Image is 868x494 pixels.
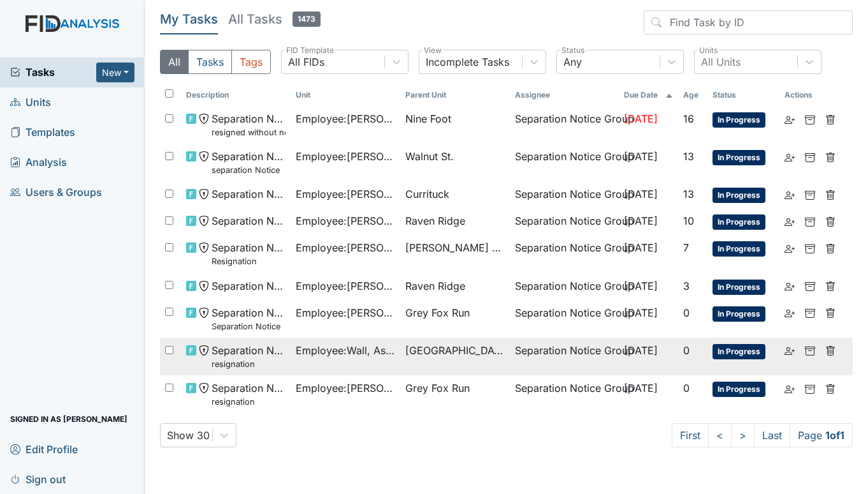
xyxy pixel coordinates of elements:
span: 10 [683,214,694,227]
button: All [160,50,189,74]
a: Archive [805,149,815,164]
th: Toggle SortBy [707,84,779,106]
span: 0 [683,344,690,357]
td: Separation Notice Group [510,375,619,413]
span: Separation Notice resignation [212,343,286,370]
strong: 1 of 1 [825,429,844,442]
span: Separation Notice [212,278,286,294]
span: In Progress [712,280,765,295]
span: [DATE] [624,150,658,163]
span: 7 [683,241,689,254]
span: Sign out [10,469,66,489]
span: Grey Fox Run [405,380,470,396]
span: Employee : [PERSON_NAME] [296,186,395,202]
div: Any [563,54,582,70]
a: Delete [825,111,835,126]
td: Separation Notice Group [510,106,619,144]
th: Toggle SortBy [291,84,400,106]
span: [DATE] [624,112,658,125]
span: Separation Notice separation Notice [212,149,286,176]
span: Separation Notice Separation Notice [212,305,286,333]
span: [DATE] [624,241,658,254]
span: [DATE] [624,214,658,227]
td: Separation Notice Group [510,208,619,235]
span: Employee : [PERSON_NAME][GEOGRAPHIC_DATA] [296,149,395,164]
div: Type filter [160,50,271,74]
a: Archive [805,343,815,358]
span: Separation Notice [212,213,286,228]
span: [GEOGRAPHIC_DATA] [405,343,505,358]
a: Last [754,423,790,447]
input: Toggle All Rows Selected [165,89,173,98]
a: Delete [825,305,835,320]
span: 16 [683,112,694,125]
td: Separation Notice Group [510,273,619,300]
nav: task-pagination [672,423,853,447]
span: Signed in as [PERSON_NAME] [10,409,127,429]
a: Delete [825,240,835,255]
th: Assignee [510,84,619,106]
td: Separation Notice Group [510,338,619,375]
span: Nine Foot [405,111,451,126]
span: [DATE] [624,344,658,357]
span: 1473 [293,11,321,27]
a: Tasks [10,64,96,80]
span: Separation Notice resignation [212,380,286,408]
a: Delete [825,278,835,294]
td: Separation Notice Group [510,235,619,273]
small: resignation [212,358,286,370]
span: Currituck [405,186,449,202]
a: Delete [825,343,835,358]
span: Templates [10,123,75,142]
span: Separation Notice [212,186,286,202]
a: First [672,423,709,447]
th: Toggle SortBy [181,84,291,106]
a: Archive [805,213,815,228]
th: Toggle SortBy [678,84,707,106]
span: Separation Notice resigned without notice [212,111,286,138]
th: Toggle SortBy [619,84,678,106]
a: Archive [805,240,815,255]
h5: All Tasks [228,10,321,28]
a: Archive [805,305,815,320]
span: Employee : [PERSON_NAME] [296,380,395,396]
div: Incomplete Tasks [426,54,509,70]
a: Delete [825,149,835,164]
span: Page [790,423,853,447]
small: resigned without notice [212,126,286,138]
span: [PERSON_NAME] Loop [405,240,505,255]
small: Separation Notice [212,320,286,333]
a: < [708,423,732,447]
span: In Progress [712,306,765,322]
h5: My Tasks [160,10,218,28]
a: Delete [825,380,835,396]
span: [DATE] [624,280,658,292]
a: Archive [805,111,815,126]
span: 3 [683,280,690,292]
span: Employee : [PERSON_NAME] [296,213,395,228]
small: Resignation [212,255,286,267]
th: Actions [779,84,843,106]
span: [DATE] [624,306,658,319]
span: In Progress [712,344,765,359]
a: > [731,423,755,447]
span: In Progress [712,150,765,165]
span: Employee : [PERSON_NAME] [296,278,395,294]
div: Show 30 [167,428,210,443]
input: Find Task by ID [644,10,853,34]
span: Raven Ridge [405,278,465,294]
a: Archive [805,380,815,396]
span: In Progress [712,188,765,203]
div: All Units [701,54,741,70]
span: Analysis [10,153,67,172]
span: Employee : Wall, Ashaureah [296,343,395,358]
span: 13 [683,150,694,163]
td: Separation Notice Group [510,144,619,181]
span: 0 [683,306,690,319]
div: All FIDs [288,54,324,70]
span: In Progress [712,382,765,397]
a: Archive [805,278,815,294]
th: Toggle SortBy [400,84,510,106]
span: Units [10,93,51,112]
